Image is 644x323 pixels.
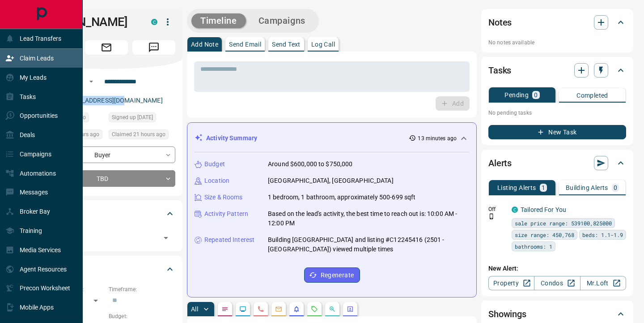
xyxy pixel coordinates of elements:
[582,230,623,239] span: beds: 1.1-1.9
[580,276,626,290] a: Mr.Loft
[221,306,229,313] svg: Notes
[132,40,175,55] span: Message
[109,129,175,142] div: Sun Sep 14 2025
[488,276,534,290] a: Property
[521,206,566,213] a: Tailored For You
[504,92,529,98] p: Pending
[347,306,354,313] svg: Agent Actions
[512,207,518,213] div: condos.ca
[488,106,626,120] p: No pending tasks
[272,41,301,47] p: Send Text
[497,185,536,191] p: Listing Alerts
[38,203,175,224] div: Tags
[250,13,314,28] button: Campaigns
[38,258,175,280] div: Criteria
[488,264,626,273] p: New Alert:
[160,232,172,244] button: Open
[534,92,538,98] p: 0
[542,185,545,191] p: 1
[86,76,97,87] button: Open
[151,19,157,25] div: condos.ca
[304,267,360,283] button: Regenerate
[204,193,243,202] p: Size & Rooms
[488,15,512,30] h2: Notes
[109,112,175,125] div: Thu Sep 16 2021
[418,134,457,142] p: 13 minutes ago
[204,235,254,245] p: Repeated Interest
[566,185,608,191] p: Building Alerts
[62,97,163,104] a: [EMAIL_ADDRESS][DOMAIN_NAME]
[195,130,469,146] div: Activity Summary13 minutes ago
[614,185,617,191] p: 0
[38,146,175,163] div: Buyer
[488,39,626,47] p: No notes available
[191,13,246,28] button: Timeline
[488,205,506,213] p: Off
[488,12,626,33] div: Notes
[311,41,335,47] p: Log Call
[268,176,394,185] p: [GEOGRAPHIC_DATA], [GEOGRAPHIC_DATA]
[109,312,175,320] p: Budget:
[239,306,246,313] svg: Lead Browsing Activity
[268,193,415,202] p: 1 bedroom, 1 bathroom, approximately 500-699 sqft
[488,156,512,170] h2: Alerts
[85,40,128,55] span: Email
[488,60,626,81] div: Tasks
[229,41,261,47] p: Send Email
[268,159,353,169] p: Around $600,000 to $750,000
[488,213,495,220] svg: Push Notification Only
[257,306,264,313] svg: Calls
[38,15,138,29] h1: [PERSON_NAME]
[275,306,282,313] svg: Emails
[204,159,225,169] p: Budget
[488,152,626,174] div: Alerts
[109,285,175,293] p: Timeframe:
[206,134,257,143] p: Activity Summary
[268,209,469,228] p: Based on the lead's activity, the best time to reach out is: 10:00 AM - 12:00 PM
[488,125,626,139] button: New Task
[576,92,608,99] p: Completed
[112,113,153,122] span: Signed up [DATE]
[191,306,198,312] p: All
[268,235,469,254] p: Building [GEOGRAPHIC_DATA] and listing #C12245416 (2501 - [GEOGRAPHIC_DATA]) viewed multiple times
[515,242,552,251] span: bathrooms: 1
[112,130,165,139] span: Claimed 21 hours ago
[204,176,229,185] p: Location
[293,306,300,313] svg: Listing Alerts
[534,276,580,290] a: Condos
[488,307,526,321] h2: Showings
[515,219,612,228] span: sale price range: 539100,825000
[204,209,248,219] p: Activity Pattern
[488,63,511,78] h2: Tasks
[311,306,318,313] svg: Requests
[38,170,175,187] div: TBD
[329,306,336,313] svg: Opportunities
[515,230,574,239] span: size range: 450,768
[191,41,218,47] p: Add Note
